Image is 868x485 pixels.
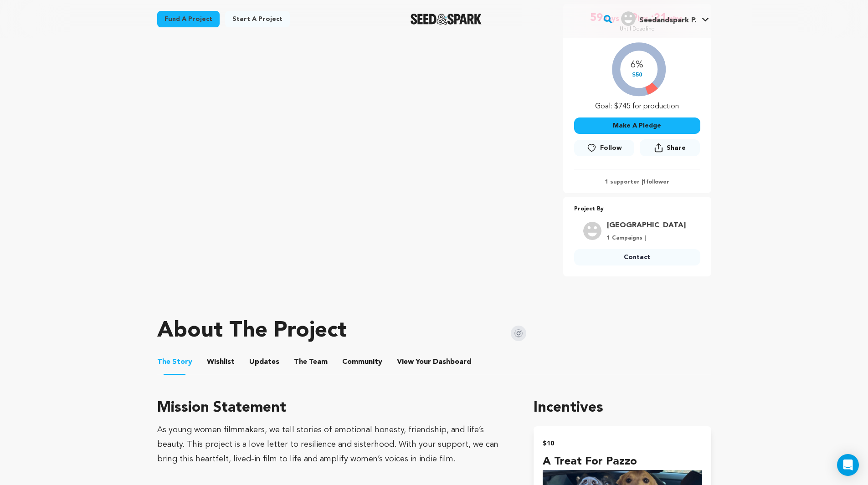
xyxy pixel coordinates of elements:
[342,357,382,368] span: Community
[621,11,636,26] img: user.png
[640,139,700,160] span: Share
[157,320,347,342] h1: About The Project
[667,143,686,153] span: Share
[583,222,601,240] img: user.png
[600,143,622,153] span: Follow
[543,454,702,470] h4: A Treat for Pazzo
[433,357,471,368] span: Dashboard
[534,397,711,419] h1: Incentives
[207,357,235,368] span: Wishlist
[639,17,696,24] span: Seedandspark P.
[411,14,482,25] img: Seed&Spark Logo Dark Mode
[574,249,700,265] a: Contact
[837,454,859,476] div: Open Intercom Messenger
[643,179,646,185] span: 1
[294,357,328,368] span: Team
[397,357,473,368] a: ViewYourDashboard
[157,357,170,368] span: The
[619,10,711,26] a: Seedandspark P.'s Profile
[574,179,700,186] p: 1 supporter | follower
[157,423,512,466] div: As young women filmmakers, we tell stories of emotional honesty, friendship, and life’s beauty. T...
[157,357,192,368] span: Story
[157,397,512,419] h3: Mission Statement
[640,139,700,156] button: Share
[619,10,711,29] span: Seedandspark P.'s Profile
[397,357,473,368] span: Your
[607,220,686,231] a: Goto Seedandspark Pazzo profile
[607,235,686,242] p: 1 Campaigns |
[225,11,290,27] a: Start a project
[411,14,482,25] a: Seed&Spark Homepage
[157,11,220,27] a: Fund a project
[574,204,700,214] p: Project By
[294,357,307,368] span: The
[574,117,700,134] button: Make A Pledge
[543,437,702,450] h2: $10
[621,11,696,26] div: Seedandspark P.'s Profile
[574,140,634,156] button: Follow
[249,357,279,368] span: Updates
[511,326,526,341] img: Seed&Spark Instagram Icon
